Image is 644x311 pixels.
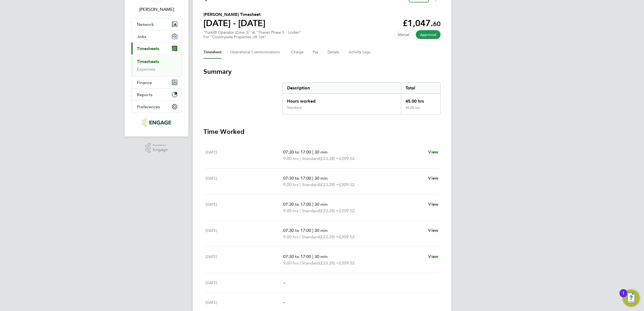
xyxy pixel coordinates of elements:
a: View [428,227,438,234]
span: | [300,208,301,213]
h3: Time Worked [203,127,441,136]
span: | [312,176,313,181]
span: Nicola Kelly [131,6,182,13]
span: Preferences [137,104,160,109]
span: Powered by [153,143,168,148]
div: 45.00 hrs [401,106,440,114]
div: Standard [287,106,302,110]
a: View [428,253,438,260]
span: £209.52 [339,182,355,187]
span: | [312,202,313,207]
a: Timesheets [137,59,159,64]
span: 07:30 to 17:00 [283,202,311,207]
span: 9.00 hrs [283,208,299,213]
a: Go to home page [131,118,182,127]
div: 1 [622,293,625,300]
span: | [312,149,313,155]
h3: Summary [203,67,441,76]
span: | [300,260,301,265]
a: View [428,175,438,181]
div: [DATE] [206,201,283,214]
span: Jobs [137,34,146,39]
span: 9.00 hrs [283,182,299,187]
span: View [428,149,438,155]
span: This timesheet has been approved. [416,30,441,39]
div: [DATE] [206,279,283,286]
h1: [DATE] - [DATE] [203,18,265,29]
div: Hours worked [283,94,401,106]
span: View [428,202,438,207]
span: 07:30 to 17:00 [283,254,311,259]
span: 30 min [314,176,328,181]
span: | [312,228,313,233]
div: [DATE] [206,227,283,240]
span: Engage [153,148,168,152]
span: £209.52 [339,234,355,239]
button: Operational Communications [230,46,282,59]
span: (£23.28) = [320,208,339,213]
button: Details [328,46,340,59]
span: 30 min [314,149,328,155]
div: [DATE] [206,175,283,188]
span: £209.52 [339,260,355,265]
span: Network [137,22,154,27]
button: Network [131,18,182,30]
span: 07:30 to 17:00 [283,176,311,181]
button: Open Resource Center, 1 new notification [622,289,640,307]
div: Description [283,83,401,93]
span: 9.00 hrs [283,234,299,239]
div: For "Countryside Properties UK Ltd" [203,35,301,39]
span: 30 min [314,254,328,259]
button: Finance [131,76,182,88]
span: Timesheets [137,46,159,51]
a: Expenses [137,67,155,72]
span: (£23.28) = [320,260,339,265]
span: 9.00 hrs [283,156,299,161]
span: £209.52 [339,208,355,213]
div: [DATE] [206,299,283,306]
div: [DATE] [206,149,283,162]
span: (£23.28) = [320,156,339,161]
span: Standard [302,260,320,266]
div: 45.00 hrs [401,94,440,106]
div: "Forklift Operator (Zone 3)" at "Thanet Phase 5 - Linden" [203,30,301,39]
span: (£23.28) = [320,182,339,187]
button: Jobs [131,30,182,42]
button: Activity Logs [349,46,371,59]
span: Reports [137,92,153,97]
span: Standard [302,234,320,240]
span: 60 [433,20,441,28]
img: konnectrecruit-logo-retina.png [142,118,171,127]
span: This timesheet was manually created. [393,30,414,39]
span: View [428,176,438,181]
span: Standard [302,155,320,162]
span: View [428,254,438,259]
span: £209.52 [339,156,355,161]
span: 07:30 to 17:00 [283,228,311,233]
button: Charge [291,46,304,59]
span: 30 min [314,228,328,233]
span: Finance [137,80,152,85]
button: Reports [131,89,182,100]
span: | [300,234,301,239]
button: Preferences [131,101,182,113]
a: View [428,201,438,208]
span: 07:30 to 17:00 [283,149,311,155]
span: | [312,254,313,259]
span: 30 min [314,202,328,207]
div: Timesheets [131,54,182,76]
div: Total [401,83,440,93]
button: Timesheets [131,43,182,54]
span: – [283,300,285,305]
span: View [428,228,438,233]
button: Pay [313,46,319,59]
button: Timesheet [203,46,221,59]
span: Standard [302,208,320,214]
span: | [300,156,301,161]
span: 9.00 hrs [283,260,299,265]
div: [DATE] [206,253,283,266]
a: View [428,149,438,155]
span: – [283,280,285,285]
span: (£23.28) = [320,234,339,239]
div: Summary [282,82,441,114]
